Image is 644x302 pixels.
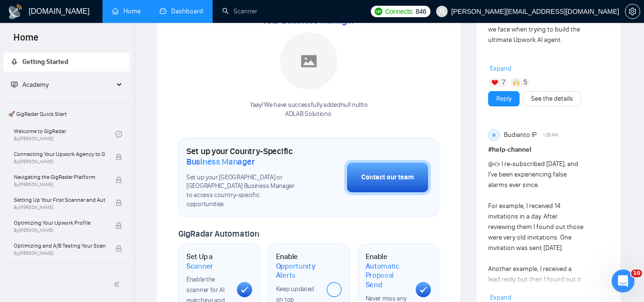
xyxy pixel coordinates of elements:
[186,252,229,271] h1: Set Up a
[612,270,634,292] iframe: Intercom live chat
[496,94,511,104] a: Reply
[439,8,445,15] span: user
[6,31,46,51] span: Home
[3,52,130,72] li: Getting Started
[366,252,409,290] h1: Enable
[14,205,105,210] span: By [PERSON_NAME]
[513,79,520,86] img: 🙌
[491,79,498,86] img: ❤️
[14,124,115,145] a: Welcome to GigRadarBy[PERSON_NAME]
[625,8,640,15] a: setting
[490,64,511,73] span: Expand
[15,118,149,165] div: The team will get back to you on this. Our usual reply time is under 1 minute. You'll get replies...
[488,91,520,106] button: Reply
[504,130,537,140] span: Budianto IP
[375,8,382,15] img: upwork-logo.png
[488,145,609,155] h1: # help-channel
[115,154,122,160] span: lock
[14,241,105,250] span: Optimizing and A/B Testing Your Scanner for Better Results
[15,146,145,164] b: [PERSON_NAME][EMAIL_ADDRESS][DOMAIN_NAME]
[8,113,156,171] div: The team will get back to you on this. Our usual reply time is under 1 minute.You'll get replies ...
[22,81,49,89] span: Academy
[531,94,573,104] a: See the details
[45,229,53,237] button: Gif picker
[14,228,105,233] span: By [PERSON_NAME]
[8,113,183,178] div: AI Assistant from GigRadar 📡 says…
[625,4,640,19] button: setting
[344,160,431,195] button: Contact our team
[186,173,296,209] span: Set up your [GEOGRAPHIC_DATA] or [GEOGRAPHIC_DATA] Business Manager to access country-specific op...
[61,229,68,237] button: Start recording
[11,58,18,65] span: rocket
[27,5,42,21] img: Profile image for Nazar
[280,32,337,90] img: placeholder.png
[112,7,141,15] a: homeHome
[186,261,213,271] span: Scanner
[115,199,122,206] span: lock
[186,146,296,167] h1: Set up your Country-Specific
[14,149,105,159] span: Connecting Your Upwork Agency to GigRadar
[46,5,68,12] h1: Nazar
[115,222,122,229] span: lock
[115,245,122,252] span: lock
[8,4,23,20] img: logo
[250,101,368,119] div: Yaay! We have successfully added null null to
[502,78,505,87] span: 7
[46,12,65,21] p: Active
[385,6,414,17] span: Connects:
[167,4,184,21] div: Close
[276,252,319,280] h1: Enable
[164,225,179,240] button: Send a message…
[42,80,175,99] div: What's the best to do in this case? Will Upwork refund connects?
[178,229,259,239] span: GigRadar Automation
[250,110,368,119] p: ADLAB Solutions .
[6,4,24,22] button: go back
[523,78,527,87] span: 5
[4,104,129,124] span: 🚀 GigRadar Quick Start
[523,91,581,106] button: See the details
[490,293,511,302] span: Expand
[489,130,499,140] div: BI
[22,58,68,66] span: Getting Started
[11,81,49,89] span: Academy
[366,261,409,290] span: Automatic Proposal Send
[115,177,122,183] span: lock
[416,6,426,17] span: 846
[87,187,103,203] button: Scroll to bottom
[14,218,105,228] span: Optimizing Your Upwork Profile
[15,229,22,237] button: Upload attachment
[543,131,558,139] span: 1:26 AM
[113,280,123,289] span: double-left
[115,131,122,137] span: check-circle
[186,156,255,167] span: Business Manager
[11,81,18,88] span: fund-projection-screen
[625,8,640,15] span: setting
[8,194,183,216] div: Nazar says…
[4,265,129,284] span: 👑 Agency Success with GigRadar
[14,250,105,256] span: By [PERSON_NAME]
[631,270,642,277] span: 10
[8,209,183,225] textarea: Message…
[14,182,105,187] span: By [PERSON_NAME]
[14,159,105,165] span: By [PERSON_NAME]
[222,7,257,15] a: searchScanner
[160,7,203,15] a: dashboardDashboard
[30,229,38,237] button: Emoji picker
[281,16,355,25] span: Business Manager
[8,186,183,187] div: New messages divider
[14,172,105,182] span: Navigating the GigRadar Platform
[149,4,167,22] button: Home
[276,261,319,280] span: Opportunity Alerts
[14,195,105,205] span: Setting Up Your First Scanner and Auto-Bidder
[263,15,355,26] span: Your
[361,172,414,183] div: Contact our team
